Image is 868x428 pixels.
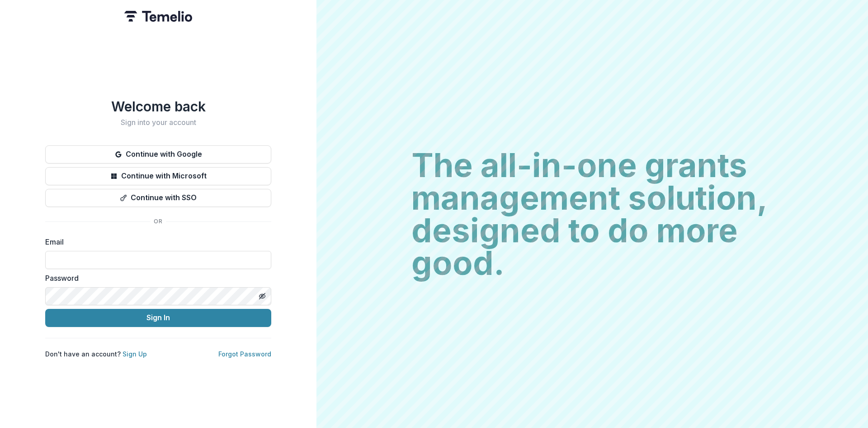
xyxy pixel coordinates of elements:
label: Email [45,236,266,247]
a: Sign Up [123,350,147,358]
h1: Welcome back [45,98,271,115]
p: Don't have an account? [45,349,147,359]
label: Password [45,273,266,284]
a: Forgot Password [218,350,271,358]
button: Continue with SSO [45,189,271,207]
button: Continue with Microsoft [45,167,271,185]
button: Toggle password visibility [255,289,269,303]
h2: Sign into your account [45,118,271,127]
button: Continue with Google [45,145,271,164]
img: Temelio [124,11,192,22]
button: Sign In [45,309,271,327]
